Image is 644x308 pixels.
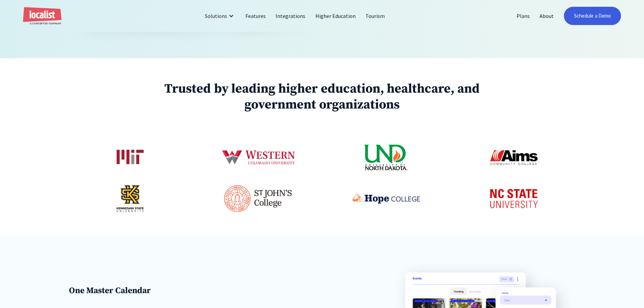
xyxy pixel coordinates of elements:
a: Features [241,8,271,24]
img: St John's College logo [224,185,292,212]
img: Kennesaw State University logo [117,185,144,212]
div: Solutions [205,12,227,20]
div: Solutions [200,8,241,24]
a: About [535,8,559,24]
a: Integrations [271,8,310,24]
img: Western Colorado University logo [220,136,296,179]
strong: Trusted by leading higher education, healthcare, and government organizations [164,81,479,113]
a: Plans [512,8,535,24]
a: Schedule a Demo [564,7,621,25]
img: University of North Dakota logo [364,144,408,171]
a: Higher Education [311,8,361,24]
img: Hope College logo [352,194,420,203]
img: Aims Community College logo [490,144,538,171]
a: Tourism [361,8,390,24]
img: Massachusetts Institute of Technology logo [117,150,144,165]
a: home [23,7,62,25]
strong: One Master Calendar [69,285,151,296]
img: NC State University logo [483,184,544,213]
